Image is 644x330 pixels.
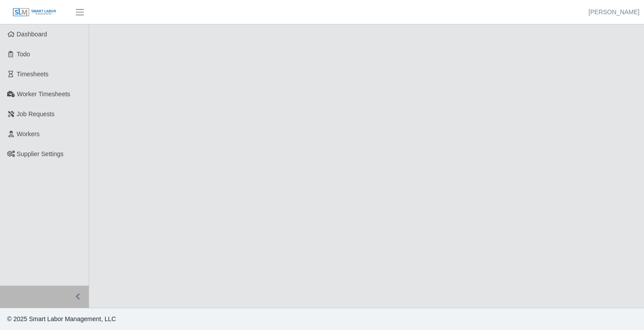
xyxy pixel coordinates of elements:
[17,150,64,157] span: Supplier Settings
[17,90,70,98] span: Worker Timesheets
[7,315,116,322] span: © 2025 Smart Labor Management, LLC
[12,8,57,17] img: SLM Logo
[17,31,47,38] span: Dashboard
[589,8,640,17] a: [PERSON_NAME]
[17,51,30,58] span: Todo
[17,110,55,118] span: Job Requests
[17,130,40,137] span: Workers
[17,71,49,78] span: Timesheets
